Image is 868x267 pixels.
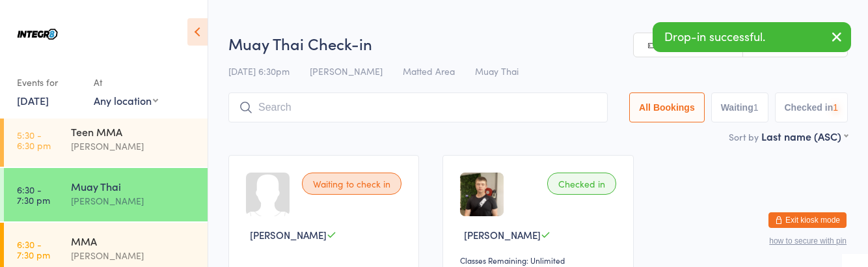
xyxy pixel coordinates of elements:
[17,72,81,93] div: Events for
[302,173,401,195] div: Waiting to check in
[17,130,51,150] time: 5:30 - 6:30 pm
[833,102,838,113] div: 1
[71,124,197,139] div: Teen MMA
[769,236,847,246] button: how to secure with pin
[4,113,208,167] a: 5:30 -6:30 pmTeen MMA[PERSON_NAME]
[729,130,759,143] label: Sort by
[250,228,327,242] span: [PERSON_NAME]
[4,168,208,221] a: 6:30 -7:30 pmMuay Thai[PERSON_NAME]
[71,248,197,263] div: [PERSON_NAME]
[460,173,504,216] img: image1702536442.png
[228,64,290,77] span: [DATE] 6:30pm
[475,64,519,77] span: Muay Thai
[71,139,197,154] div: [PERSON_NAME]
[17,184,50,205] time: 6:30 - 7:30 pm
[71,234,197,248] div: MMA
[13,10,62,59] img: Integr8 Bentleigh
[768,212,847,228] button: Exit kiosk mode
[94,72,158,93] div: At
[629,92,705,122] button: All Bookings
[71,193,197,208] div: [PERSON_NAME]
[228,33,848,54] h2: Muay Thai Check-in
[547,173,616,195] div: Checked in
[71,179,197,193] div: Muay Thai
[17,239,50,260] time: 6:30 - 7:30 pm
[761,129,848,143] div: Last name (ASC)
[310,64,383,77] span: [PERSON_NAME]
[775,92,848,122] button: Checked in1
[460,255,619,266] div: Classes Remaining: Unlimited
[228,92,608,122] input: Search
[753,102,759,113] div: 1
[17,93,49,107] a: [DATE]
[653,22,851,52] div: Drop-in successful.
[711,92,768,122] button: Waiting1
[403,64,455,77] span: Matted Area
[464,228,541,242] span: [PERSON_NAME]
[94,93,158,107] div: Any location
